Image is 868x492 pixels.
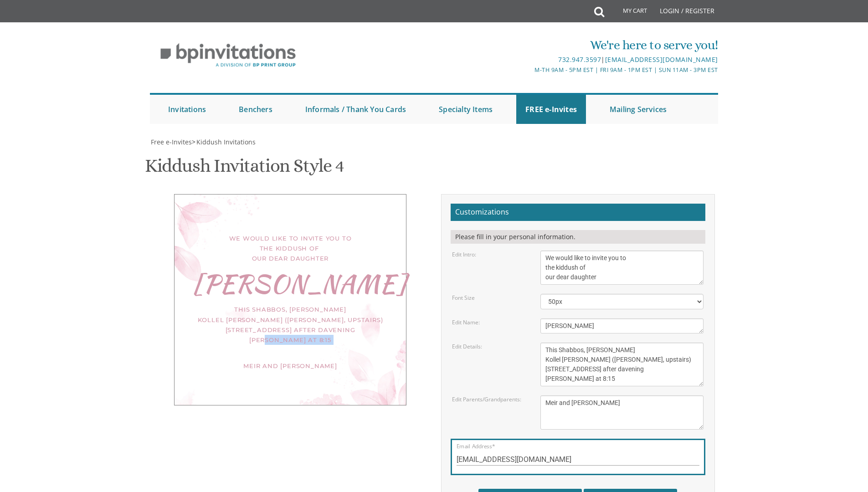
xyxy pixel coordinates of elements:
a: My Cart [603,1,653,24]
a: [EMAIL_ADDRESS][DOMAIN_NAME] [605,55,718,64]
textarea: [PERSON_NAME] [540,318,704,333]
img: BP Invitation Loft [150,36,306,74]
span: > [192,138,256,146]
div: We're here to serve you! [340,36,718,54]
a: Kiddush Invitations [195,138,256,146]
div: This Shabbos, [PERSON_NAME] Kollel [PERSON_NAME] ([PERSON_NAME], upstairs) [STREET_ADDRESS] after... [193,304,388,344]
label: Edit Parents/Grandparents: [452,395,521,403]
a: FREE e-Invites [516,95,586,124]
h2: Customizations [451,204,705,221]
label: Edit Intro: [452,251,476,258]
div: | [340,54,718,65]
a: Mailing Services [601,95,676,124]
label: Font Size [452,294,475,302]
label: Edit Name: [452,318,480,326]
a: Free e-Invites [150,138,192,146]
label: Edit Details: [452,343,482,350]
span: Free e-Invites [151,138,192,146]
a: 732.947.3597 [558,55,601,64]
a: Specialty Items [430,95,502,124]
div: M-Th 9am - 5pm EST | Fri 9am - 1pm EST | Sun 11am - 3pm EST [340,65,718,75]
textarea: We would like to invite you to the kiddush of our dear daughter/granddaughter [540,251,704,285]
label: Email Address* [457,442,495,450]
span: Kiddush Invitations [196,138,256,146]
a: Invitations [159,95,215,124]
div: [PERSON_NAME] [193,278,388,288]
textarea: This Shabbos, Parshas Vayigash at our home [STREET_ADDRESS][US_STATE] [540,343,704,386]
textarea: Meir and [PERSON_NAME] [PERSON_NAME] and [PERSON_NAME] [PERSON_NAME] and [PERSON_NAME] [540,395,704,430]
a: Informals / Thank You Cards [296,95,415,124]
a: Benchers [230,95,282,124]
div: Please fill in your personal information. [451,230,705,244]
h1: Kiddush Invitation Style 4 [145,156,344,183]
div: We would like to invite you to the kiddush of our dear daughter [193,233,388,263]
div: Meir and [PERSON_NAME] [193,361,388,371]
